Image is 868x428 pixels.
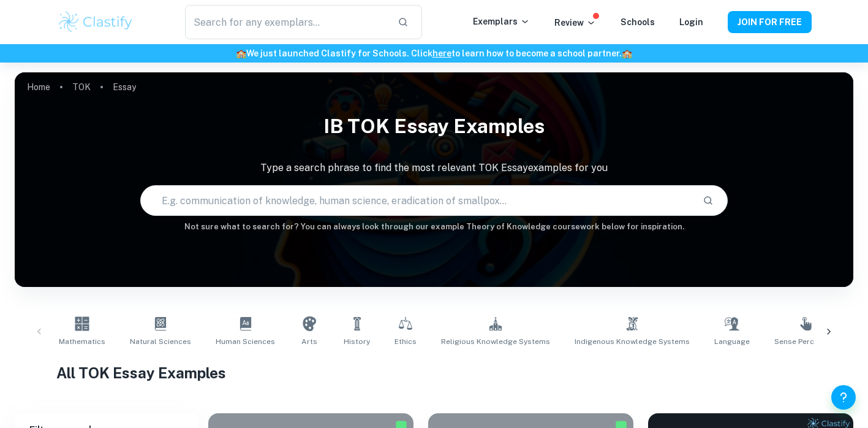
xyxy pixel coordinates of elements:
[15,161,853,175] p: Type a search phrase to find the most relevant TOK Essay examples for you
[15,221,853,233] h6: Not sure what to search for? You can always look through our example Theory of Knowledge coursewo...
[698,190,719,211] button: Search
[394,336,417,347] span: Ethics
[344,336,370,347] span: History
[554,16,596,29] p: Review
[679,17,703,27] a: Login
[57,10,135,34] img: Clastify logo
[15,107,853,146] h1: IB TOK Essay examples
[621,17,655,27] a: Schools
[714,336,750,347] span: Language
[56,362,811,384] h1: All TOK Essay Examples
[441,336,550,347] span: Religious Knowledge Systems
[216,336,275,347] span: Human Sciences
[59,336,105,347] span: Mathematics
[141,183,692,218] input: E.g. communication of knowledge, human science, eradication of smallpox...
[27,78,50,96] a: Home
[2,47,866,60] h6: We just launched Clastify for Schools. Click to learn how to become a school partner.
[185,5,387,39] input: Search for any exemplars...
[72,78,91,96] a: TOK
[301,336,317,347] span: Arts
[432,48,451,58] a: here
[622,48,632,58] span: 🏫
[831,385,856,410] button: Help and Feedback
[113,80,136,94] p: Essay
[473,15,530,28] p: Exemplars
[130,336,191,347] span: Natural Sciences
[236,48,246,58] span: 🏫
[575,336,690,347] span: Indigenous Knowledge Systems
[774,336,837,347] span: Sense Perception
[728,11,812,33] button: JOIN FOR FREE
